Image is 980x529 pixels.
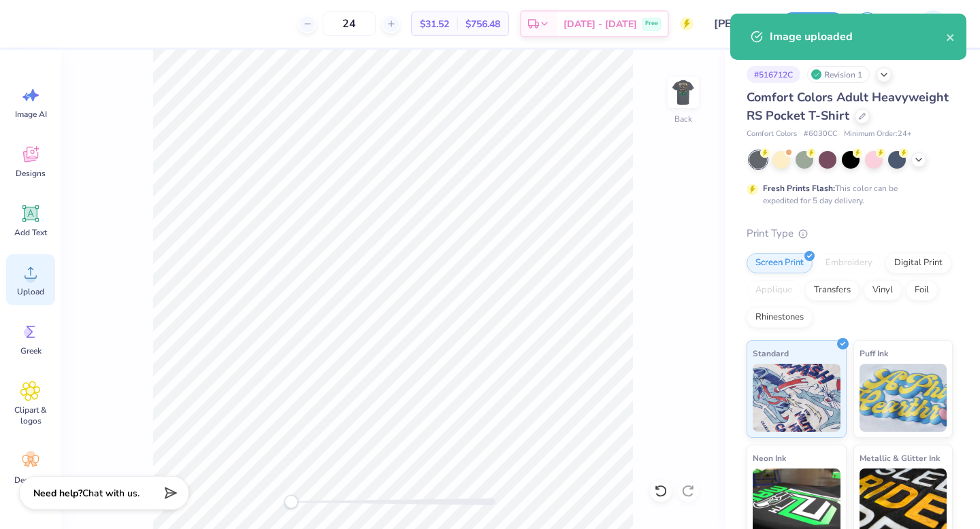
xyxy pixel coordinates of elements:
div: Rhinestones [747,307,813,328]
img: Standard [753,364,840,432]
span: Greek [20,345,42,356]
div: # 516712C [747,66,800,83]
div: Applique [747,280,801,301]
img: Puff Ink [860,364,947,432]
span: $31.52 [420,17,449,31]
div: Back [674,113,692,125]
button: close [946,29,955,45]
div: Foil [906,280,938,301]
span: $756.48 [465,17,500,31]
span: Puff Ink [860,346,888,360]
div: Embroidery [817,253,881,273]
div: This color can be expedited for 5 day delivery. [763,182,930,207]
span: # 6030CC [804,129,837,140]
div: Print Type [747,226,953,241]
div: Accessibility label [284,495,298,509]
strong: Need help? [33,487,82,500]
span: Metallic & Glitter Ink [860,451,940,465]
strong: Fresh Prints Flash: [763,183,835,194]
div: Transfers [805,280,860,301]
span: Minimum Order: 24 + [844,129,912,140]
a: RR [896,10,953,37]
span: Comfort Colors Adult Heavyweight RS Pocket T-Shirt [747,89,949,124]
img: Rigil Kent Ricardo [919,10,947,37]
input: – – [323,12,376,36]
div: Image uploaded [770,29,946,45]
span: Free [645,19,658,29]
span: Neon Ink [753,451,786,465]
span: Upload [17,286,44,297]
span: Clipart & logos [8,405,53,426]
span: Comfort Colors [747,129,797,140]
span: Designs [16,168,46,179]
span: Add Text [14,227,47,238]
input: Untitled Design [704,10,770,37]
div: Vinyl [864,280,902,301]
div: Screen Print [747,253,813,273]
span: Standard [753,346,789,360]
img: Back [670,79,697,106]
div: Revision 1 [807,66,870,83]
span: Decorate [14,475,47,485]
div: Digital Print [885,253,951,273]
span: Image AI [15,109,47,120]
span: Chat with us. [82,487,140,500]
span: [DATE] - [DATE] [563,17,637,31]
